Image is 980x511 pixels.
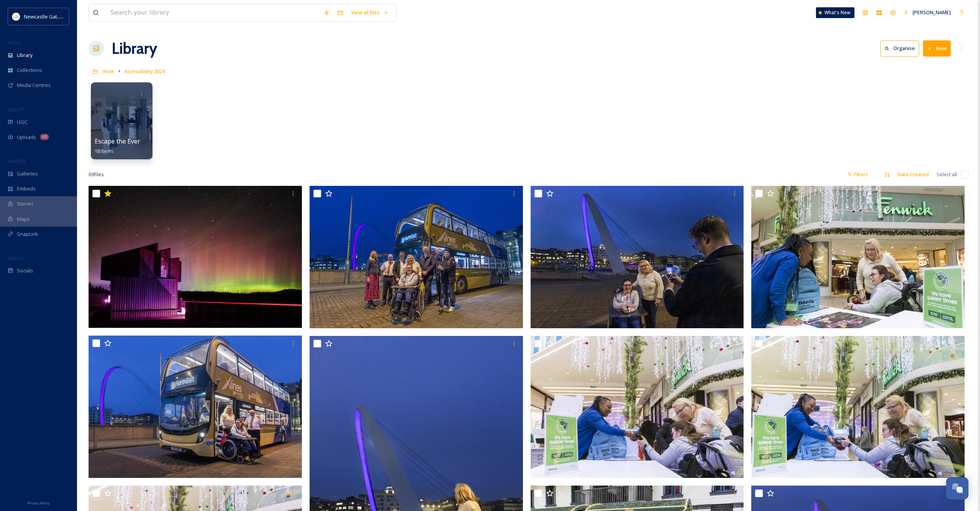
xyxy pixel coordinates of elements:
[347,5,392,20] a: View all files
[17,185,36,192] span: Embeds
[17,67,42,74] span: Collections
[27,498,50,507] a: Privacy Policy
[751,186,965,328] img: NGI Purple Tuesday 032.JPG
[40,134,49,140] div: 40
[27,501,50,506] span: Privacy Policy
[531,186,744,328] img: NGI Purple Tuesday 056.JPG
[913,9,951,16] span: [PERSON_NAME]
[8,255,23,261] span: SOCIALS
[310,186,523,328] img: NGI Purple Tuesday 057.JPG
[8,107,24,112] span: COLLECT
[8,40,21,45] span: MEDIA
[103,68,114,75] span: Root
[95,137,169,145] span: Escape the Everyday 2021
[880,40,919,56] button: Organise
[894,167,933,182] div: Date Created
[816,7,854,18] a: What's New
[8,158,25,164] span: WIDGETS
[124,67,165,76] a: Accessibility 2024
[531,336,744,478] img: NGI Purple Tuesday 034.JPG
[95,147,114,154] span: 98 items
[17,230,38,238] span: SnapLink
[880,40,923,56] a: Organise
[17,52,32,59] span: Library
[89,186,302,328] img: NGI Purple Tues_Kielder.png
[124,68,165,75] span: Accessibility 2024
[751,336,965,478] img: NGI Purple Tuesday 035.JPG
[107,4,320,21] input: Search your library
[17,134,36,141] span: Uploads
[112,37,157,60] a: Library
[923,40,951,56] button: New
[17,119,27,126] span: UGC
[89,336,302,478] img: NGI Purple Tuesday 053.JPG
[89,171,104,178] span: 69 file s
[17,267,33,274] span: Socials
[17,200,34,207] span: Stories
[95,138,169,154] a: Escape the Everyday 202198 items
[24,13,95,20] span: Newcastle Gateshead Initiative
[17,215,30,223] span: Maps
[900,5,955,20] a: [PERSON_NAME]
[103,67,114,76] a: Root
[843,167,872,182] div: Filters
[17,170,38,177] span: Galleries
[17,82,51,89] span: Media Centres
[946,477,968,499] button: Open Chat
[936,171,957,178] span: Select all
[12,13,20,20] img: DqD9wEUd_400x400.jpg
